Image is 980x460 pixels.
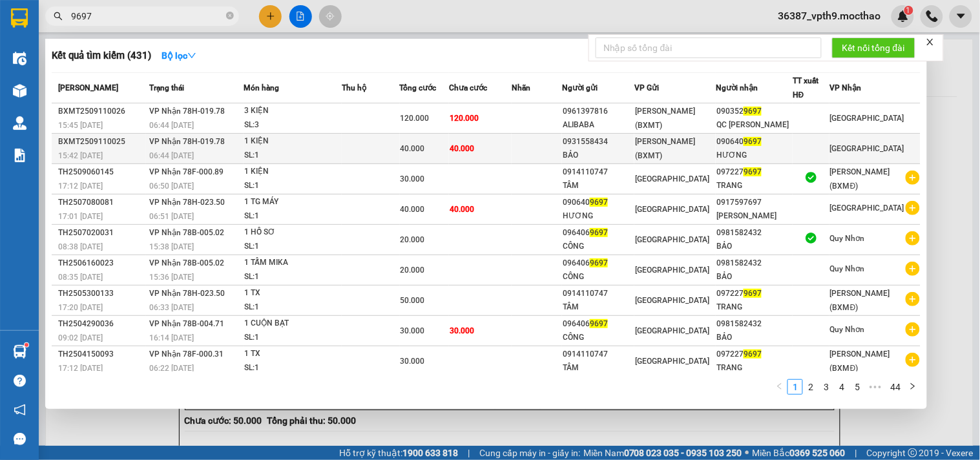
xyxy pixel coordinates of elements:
span: 17:01 [DATE] [58,212,103,221]
input: Nhập số tổng đài [596,37,822,58]
div: HƯƠNG [716,149,792,162]
span: 9697 [590,228,608,237]
div: CÔNG [563,270,634,284]
div: 0981582432 [716,256,792,270]
span: VP Nhận 78H-023.50 [149,289,225,298]
div: 1 TẤM MIKA [244,256,341,270]
span: notification [14,404,26,416]
div: TH2507080081 [58,196,145,209]
span: plus-circle [906,171,920,185]
img: logo-vxr [11,8,28,28]
li: Next Page [905,379,921,395]
span: 15:38 [DATE] [149,242,194,251]
img: warehouse-icon [13,52,26,65]
div: 0961397816 [563,105,634,118]
div: 0981582432 [716,226,792,240]
span: [PERSON_NAME] (BXMĐ) [830,167,890,191]
span: message [14,433,26,445]
div: SL: 1 [244,149,341,163]
li: Previous Page [772,379,787,395]
div: 097227 [716,348,792,361]
div: 0914110747 [563,287,634,300]
div: BẢO [716,331,792,344]
span: [PERSON_NAME] (BXMT) [635,137,695,160]
span: Chưa cước [449,83,487,92]
div: 096406 [563,226,634,240]
div: 0914110747 [563,165,634,179]
span: [GEOGRAPHIC_DATA] [635,296,709,305]
span: plus-circle [906,292,920,306]
input: Tìm tên, số ĐT hoặc mã đơn [71,9,224,23]
span: 06:50 [DATE] [149,182,194,191]
div: BXMT2509110026 [58,105,145,118]
div: 1 KIỆN [244,165,341,179]
div: SL: 1 [244,240,341,254]
span: 20.000 [401,235,425,244]
span: 40.000 [401,144,425,153]
div: 0981582432 [716,317,792,331]
span: close [926,37,935,47]
span: 9697 [744,107,762,116]
span: 15:45 [DATE] [58,121,103,130]
span: 09:02 [DATE] [58,333,103,342]
span: [GEOGRAPHIC_DATA] [635,357,709,366]
span: VP Nhận 78B-004.71 [149,319,224,328]
li: 44 [886,379,905,395]
div: TH2505300133 [58,287,145,300]
img: warehouse-icon [13,84,26,98]
span: plus-circle [906,201,920,215]
span: 06:44 [DATE] [149,151,194,160]
div: 1 CUỘN BẠT [244,317,341,331]
a: 3 [819,380,833,394]
img: warehouse-icon [13,345,26,359]
div: BẢO [716,240,792,253]
li: Next 5 Pages [865,379,886,395]
span: 20.000 [401,266,425,275]
span: 17:12 [DATE] [58,182,103,191]
span: 9697 [744,137,762,146]
span: [GEOGRAPHIC_DATA] [635,266,709,275]
span: TT xuất HĐ [793,76,818,99]
span: 30.000 [401,357,425,366]
div: TH2509060145 [58,165,145,179]
span: 40.000 [450,144,474,153]
a: 5 [850,380,864,394]
span: [PERSON_NAME] (BXMĐ) [830,350,890,373]
div: TÂM [563,179,634,193]
div: 096406 [563,256,634,270]
span: Người nhận [716,83,758,92]
span: 15:36 [DATE] [149,273,194,282]
span: plus-circle [906,322,920,337]
div: 1 TX [244,286,341,300]
div: TH2506160023 [58,256,145,270]
div: 097227 [716,165,792,179]
span: Quy Nhơn [830,234,865,243]
span: Kết nối tổng đài [842,41,905,55]
div: ALIBABA [563,118,634,132]
span: VP Nhận 78H-019.78 [149,137,225,146]
span: right [909,382,917,390]
span: Quy Nhơn [830,264,865,273]
div: SL: 1 [244,300,341,315]
div: 1 TG MÁY [244,195,341,209]
span: close-circle [226,10,234,23]
span: 120.000 [450,114,479,123]
div: 0931558434 [563,135,634,149]
div: 1 KIỆN [244,134,341,149]
span: 9697 [744,289,762,298]
li: 4 [834,379,850,395]
li: 1 [787,379,803,395]
div: 090640 [716,135,792,149]
div: SL: 1 [244,331,341,345]
span: VP Nhận 78H-023.50 [149,198,225,207]
span: Trạng thái [149,83,184,92]
span: 08:38 [DATE] [58,242,103,251]
span: [PERSON_NAME] (BXMĐ) [830,289,890,312]
span: 16:14 [DATE] [149,333,194,342]
span: [GEOGRAPHIC_DATA] [830,114,904,123]
div: TH2504290036 [58,317,145,331]
span: 06:44 [DATE] [149,121,194,130]
span: 06:33 [DATE] [149,303,194,312]
div: TÂM [563,361,634,375]
span: left [776,382,784,390]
